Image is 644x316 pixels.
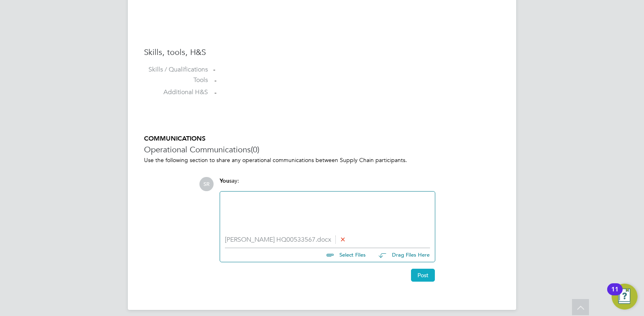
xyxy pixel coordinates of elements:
[251,144,259,155] span: (0)
[144,47,500,57] h3: Skills, tools, H&S
[372,247,430,264] button: Drag Files Here
[199,177,214,191] span: SR
[225,236,430,244] li: [PERSON_NAME] HQ00533567.docx
[611,289,619,300] div: 11
[214,88,216,97] span: -
[214,76,216,84] span: -
[220,177,229,184] span: You
[612,284,638,310] button: Open Resource Center, 11 new notifications
[213,65,500,74] div: -
[220,177,435,191] div: say:
[144,65,208,74] label: Skills / Qualifications
[411,269,435,282] button: Post
[144,88,208,97] label: Additional H&S
[144,156,500,164] p: Use the following section to share any operational communications between Supply Chain participants.
[144,144,500,155] h3: Operational Communications
[144,135,500,143] h5: COMMUNICATIONS
[144,76,208,84] label: Tools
